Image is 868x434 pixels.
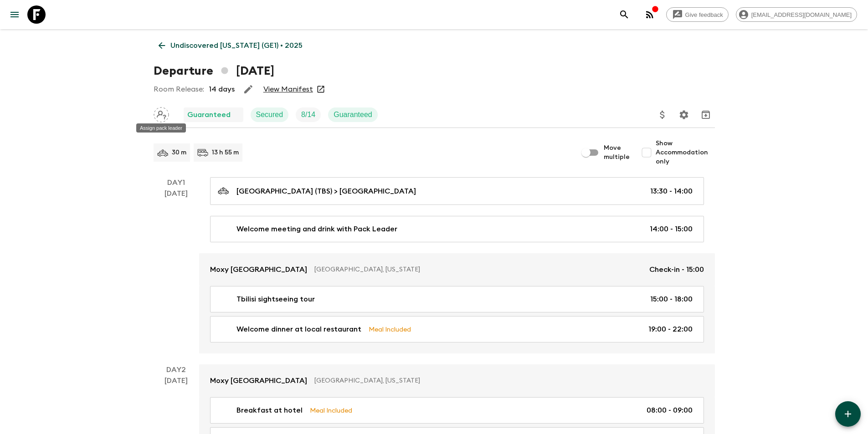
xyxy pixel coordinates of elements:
[650,224,693,235] p: 14:00 - 15:00
[187,109,231,120] p: Guaranteed
[210,216,704,242] a: Welcome meeting and drink with Pack Leader14:00 - 15:00
[210,397,704,424] a: Breakfast at hotelMeal Included08:00 - 09:00
[647,405,693,416] p: 08:00 - 09:00
[210,316,704,342] a: Welcome dinner at local restaurantMeal Included19:00 - 22:00
[649,264,704,275] p: Check-in - 15:00
[164,188,188,353] div: [DATE]
[199,253,715,286] a: Moxy [GEOGRAPHIC_DATA][GEOGRAPHIC_DATA], [US_STATE]Check-in - 15:00
[369,324,411,334] p: Meal Included
[5,5,24,24] button: menu
[172,148,186,157] p: 30 m
[263,85,313,94] a: View Manifest
[310,405,352,415] p: Meal Included
[210,177,704,205] a: [GEOGRAPHIC_DATA] (TBS) > [GEOGRAPHIC_DATA]13:30 - 14:00
[314,376,697,385] p: [GEOGRAPHIC_DATA], [US_STATE]
[653,106,672,124] button: Update Price, Early Bird Discount and Costs
[666,7,729,22] a: Give feedback
[314,265,642,274] p: [GEOGRAPHIC_DATA], [US_STATE]
[301,109,315,120] p: 8 / 14
[154,62,274,80] h1: Departure [DATE]
[296,107,321,122] div: Trip Fill
[615,5,633,24] button: search adventures
[256,109,283,120] p: Secured
[154,177,199,188] p: Day 1
[170,40,303,51] p: Undiscovered [US_STATE] (GE1) • 2025
[154,364,199,375] p: Day 2
[736,7,857,22] div: [EMAIL_ADDRESS][DOMAIN_NAME]
[251,107,289,122] div: Secured
[697,106,715,124] button: Archive (Completed, Cancelled or Unsynced Departures only)
[656,139,715,166] span: Show Accommodation only
[334,109,372,120] p: Guaranteed
[236,224,397,235] p: Welcome meeting and drink with Pack Leader
[210,375,307,386] p: Moxy [GEOGRAPHIC_DATA]
[236,405,303,416] p: Breakfast at hotel
[210,286,704,312] a: Tbilisi sightseeing tour15:00 - 18:00
[154,110,169,117] span: Assign pack leader
[650,294,693,305] p: 15:00 - 18:00
[199,364,715,397] a: Moxy [GEOGRAPHIC_DATA][GEOGRAPHIC_DATA], [US_STATE]
[209,84,235,95] p: 14 days
[675,106,693,124] button: Settings
[236,324,361,335] p: Welcome dinner at local restaurant
[604,143,630,162] span: Move multiple
[648,324,693,335] p: 19:00 - 22:00
[236,186,416,197] p: [GEOGRAPHIC_DATA] (TBS) > [GEOGRAPHIC_DATA]
[136,123,186,133] div: Assign pack leader
[212,148,239,157] p: 13 h 55 m
[210,264,307,275] p: Moxy [GEOGRAPHIC_DATA]
[746,11,857,18] span: [EMAIL_ADDRESS][DOMAIN_NAME]
[650,186,693,197] p: 13:30 - 14:00
[236,294,315,305] p: Tbilisi sightseeing tour
[680,11,728,18] span: Give feedback
[154,84,204,95] p: Room Release:
[154,36,308,55] a: Undiscovered [US_STATE] (GE1) • 2025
